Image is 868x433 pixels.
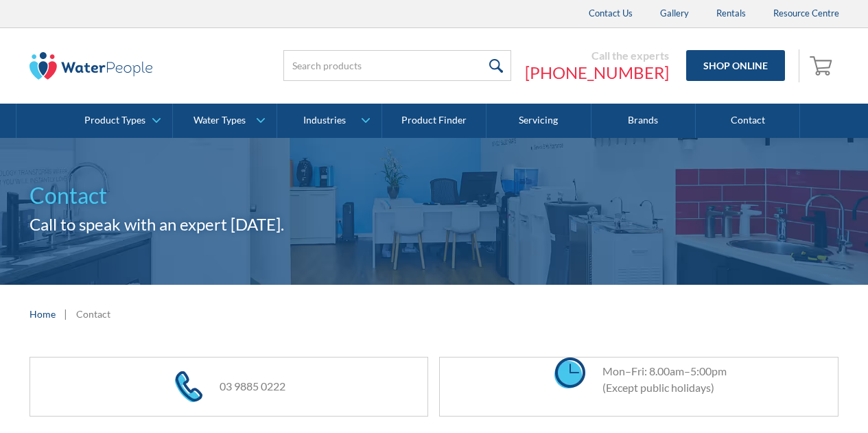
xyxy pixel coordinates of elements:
div: Water Types [193,115,246,126]
a: Home [30,307,56,321]
a: Product Types [69,104,172,138]
div: | [62,305,69,322]
a: Industries [277,104,381,138]
div: Industries [303,115,346,126]
a: Water Types [173,104,277,138]
a: Brands [591,104,696,138]
img: clock icon [554,358,585,388]
div: Contact [76,307,110,321]
a: Shop Online [686,50,785,81]
input: Search products [283,50,511,81]
h2: Call to speak with an expert [DATE]. [30,212,839,237]
div: Mon–Fri: 8.00am–5:00pm (Except public holidays) [589,363,727,396]
div: Call the experts [525,49,669,62]
a: Servicing [486,104,591,138]
div: Product Types [84,115,145,126]
h1: Contact [30,179,839,212]
a: Product Finder [382,104,486,138]
img: phone icon [175,371,202,402]
img: shopping cart [810,54,836,76]
img: The Water People [30,52,153,80]
a: 03 9885 0222 [220,379,285,393]
a: [PHONE_NUMBER] [525,62,669,83]
a: Open empty cart [806,49,839,82]
a: Contact [696,104,800,138]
